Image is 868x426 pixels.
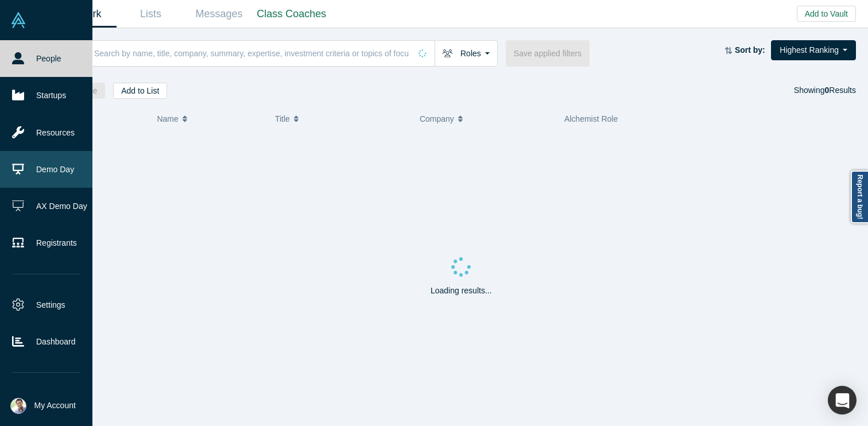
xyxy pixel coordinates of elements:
button: Roles [435,40,498,67]
button: Add to List [113,83,167,99]
span: Company [420,107,454,131]
button: Add to Vault [797,6,856,22]
button: Highest Ranking [771,40,856,60]
button: Name [157,107,263,131]
span: My Account [34,400,76,412]
span: Name [157,107,178,131]
a: Class Coaches [253,1,330,28]
img: Alchemist Vault Logo [10,12,26,28]
span: Title [275,107,290,131]
a: Report a bug! [851,171,868,223]
img: Ravi Belani's Account [10,398,26,414]
div: Showing [794,83,856,99]
a: Messages [185,1,253,28]
span: Results [825,86,856,95]
input: Search by name, title, company, summary, expertise, investment criteria or topics of focus [93,40,410,67]
a: Lists [117,1,185,28]
strong: 0 [825,86,830,95]
button: Company [420,107,552,131]
button: Title [275,107,408,131]
button: Save applied filters [506,40,590,67]
span: Alchemist Role [564,114,618,123]
button: My Account [10,398,76,414]
strong: Sort by: [735,45,765,55]
p: Loading results... [431,285,492,297]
